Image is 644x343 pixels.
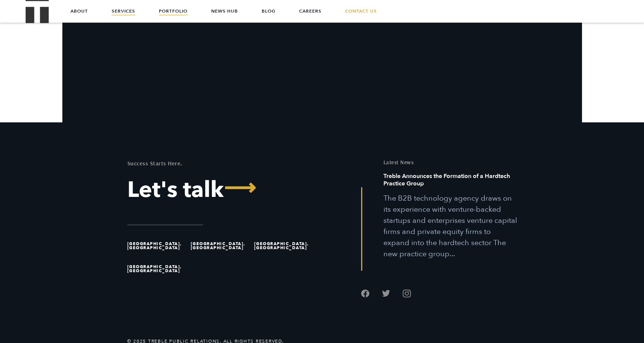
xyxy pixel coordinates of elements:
h6: Treble Announces the Formation of a Hardtech Practice Group [383,172,517,193]
li: [GEOGRAPHIC_DATA], [GEOGRAPHIC_DATA] [127,234,187,257]
a: Let's Talk [127,179,317,201]
li: [GEOGRAPHIC_DATA], [GEOGRAPHIC_DATA] [191,234,251,257]
a: Follow us on Twitter [382,289,390,297]
li: [GEOGRAPHIC_DATA], [GEOGRAPHIC_DATA] [127,257,187,280]
a: Follow us on Instagram [403,289,411,297]
p: The B2B technology agency draws on its experience with venture-backed startups and enterprises ve... [383,193,517,260]
a: Read this article [383,172,517,260]
li: [GEOGRAPHIC_DATA], [GEOGRAPHIC_DATA] [254,234,314,257]
a: Follow us on Facebook [361,289,369,297]
mark: Success Starts Here. [127,159,183,167]
span: ⟶ [224,177,256,199]
h5: Latest News [383,159,517,165]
